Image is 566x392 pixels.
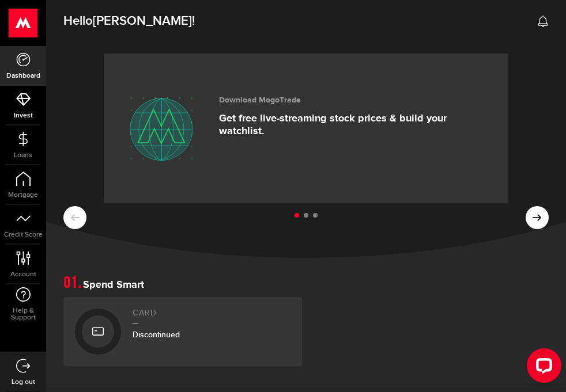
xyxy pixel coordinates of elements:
a: Download MogoTrade Get free live-streaming stock prices & build your watchlist. [104,54,508,203]
span: [PERSON_NAME] [93,13,192,29]
iframe: LiveChat chat widget [518,344,566,392]
h3: Download MogoTrade [219,96,491,105]
p: Get free live-streaming stock prices & build your watchlist. [219,112,491,138]
h2: Card [133,309,290,324]
span: Discontinued [133,330,180,340]
h1: Spend Smart [63,275,549,291]
a: CardDiscontinued [63,297,302,366]
span: Hello ! [63,9,195,33]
